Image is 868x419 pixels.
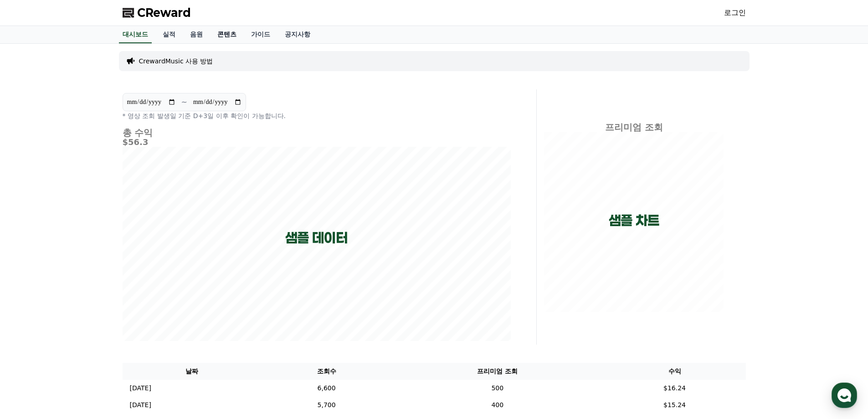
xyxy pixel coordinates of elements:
[262,363,391,380] th: 조회수
[60,289,118,312] a: 대화
[123,363,262,380] th: 날짜
[130,383,151,393] p: [DATE]
[3,289,60,312] a: 홈
[391,397,603,414] td: 400
[181,97,187,108] p: ~
[210,26,244,43] a: 콘텐츠
[604,380,746,397] td: $16.24
[83,303,94,310] span: 대화
[391,380,603,397] td: 500
[183,26,210,43] a: 음원
[155,26,183,43] a: 실적
[137,5,191,20] span: CReward
[277,26,318,43] a: 공지사항
[123,138,511,147] h5: $56.3
[262,397,391,414] td: 5,700
[285,230,348,246] p: 샘플 데이터
[123,111,511,120] p: * 영상 조회 발생일 기준 D+3일 이후 확인이 가능합니다.
[604,397,746,414] td: $15.24
[244,26,277,43] a: 가이드
[118,289,175,312] a: 설정
[262,380,391,397] td: 6,600
[544,122,724,132] h4: 프리미엄 조회
[141,303,152,310] span: 설정
[391,363,603,380] th: 프리미엄 조회
[123,5,191,20] a: CReward
[139,57,213,66] a: CrewardMusic 사용 방법
[29,303,34,310] span: 홈
[724,7,746,18] a: 로그인
[130,400,151,410] p: [DATE]
[123,128,511,138] h4: 총 수익
[119,26,152,43] a: 대시보드
[609,212,659,229] p: 샘플 차트
[604,363,746,380] th: 수익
